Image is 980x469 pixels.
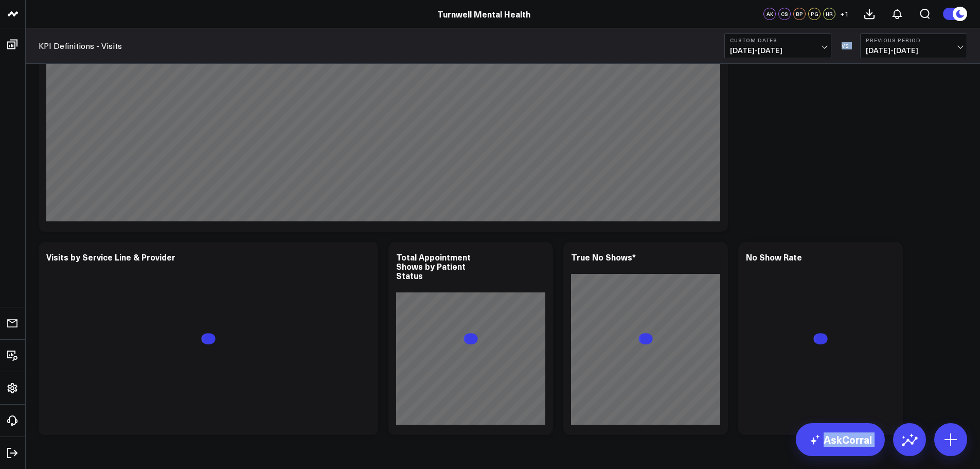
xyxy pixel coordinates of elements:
[840,10,849,18] span: + 1
[778,8,791,20] div: CS
[866,37,961,43] b: Previous Period
[796,423,885,456] a: AskCorral
[838,8,850,20] button: +1
[46,251,175,263] div: Visits by Service Line & Provider
[39,40,122,51] a: KPI Definitions - Visits
[730,37,826,43] b: Custom Dates
[823,8,835,20] div: HR
[571,251,636,263] div: True No Shows*
[793,8,806,20] div: BP
[730,46,826,55] span: [DATE] - [DATE]
[396,251,471,281] div: Total Appointment Shows by Patient Status
[763,8,776,20] div: AK
[836,43,855,49] div: VS
[860,33,967,58] button: Previous Period[DATE]-[DATE]
[808,8,821,20] div: PG
[724,33,831,58] button: Custom Dates[DATE]-[DATE]
[746,251,802,263] div: No Show Rate
[866,46,961,55] span: [DATE] - [DATE]
[437,8,530,20] a: Turnwell Mental Health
